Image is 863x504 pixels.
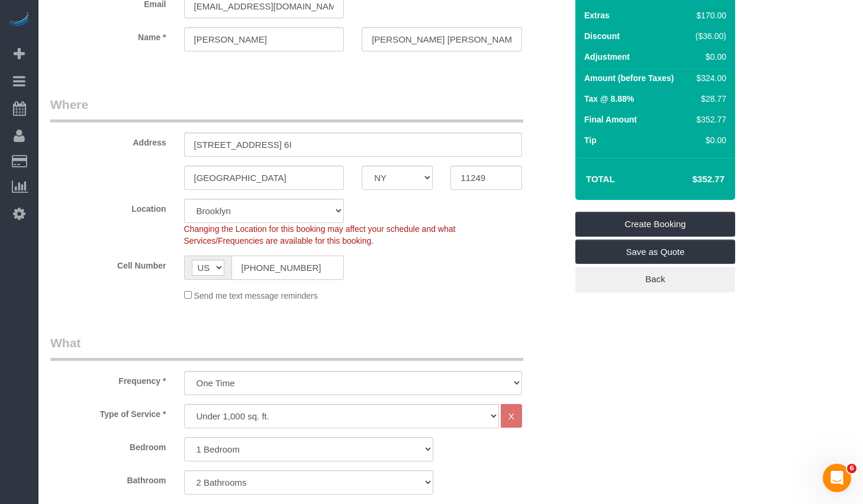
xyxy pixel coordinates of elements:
[184,166,344,190] input: City
[362,27,522,51] input: Last Name
[41,371,175,387] label: Frequency *
[231,256,344,280] input: Cell Number
[584,134,597,146] label: Tip
[584,51,630,63] label: Adjustment
[450,166,521,190] input: Zip Code
[691,9,727,21] div: $170.00
[691,134,727,146] div: $0.00
[575,267,735,292] a: Back
[7,12,31,28] img: Automaid Logo
[847,464,856,473] span: 6
[41,133,175,148] label: Address
[691,30,727,42] div: ($36.00)
[584,9,610,21] label: Extras
[586,174,615,184] strong: Total
[691,93,727,105] div: $28.77
[584,72,674,84] label: Amount (before Taxes)
[41,437,175,453] label: Bedroom
[691,114,727,125] div: $352.77
[657,175,724,185] h4: $352.77
[50,334,523,361] legend: What
[41,199,175,215] label: Location
[41,256,175,272] label: Cell Number
[575,240,735,264] a: Save as Quote
[41,404,175,420] label: Type of Service *
[184,224,456,245] span: Changing the Location for this booking may affect your schedule and what Services/Frequencies are...
[691,51,727,63] div: $0.00
[823,464,851,492] iframe: Intercom live chat
[575,212,735,237] a: Create Booking
[184,27,344,51] input: First Name
[584,30,620,42] label: Discount
[584,93,634,105] label: Tax @ 8.88%
[50,96,523,122] legend: Where
[194,291,317,301] span: Send me text message reminders
[41,27,175,43] label: Name *
[41,470,175,486] label: Bathroom
[584,114,637,125] label: Final Amount
[691,72,727,84] div: $324.00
